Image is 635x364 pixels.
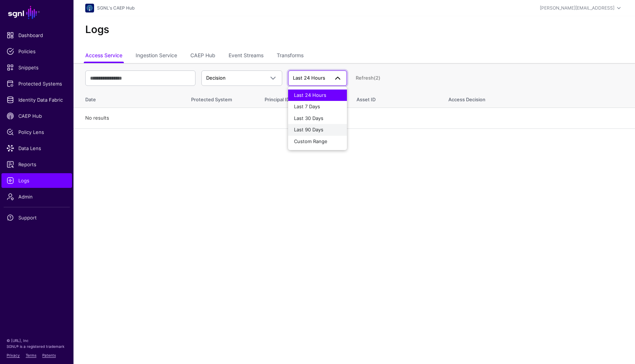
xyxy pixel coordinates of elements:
[257,89,349,108] th: Principal ID
[293,75,325,81] span: Last 24 Hours
[294,138,327,144] span: Custom Range
[73,89,184,108] th: Date
[1,28,72,43] a: Dashboard
[1,109,72,123] a: CAEP Hub
[288,101,347,113] button: Last 7 Days
[1,92,72,107] a: Identity Data Fabric
[7,48,67,55] span: Policies
[7,32,67,39] span: Dashboard
[1,125,72,139] a: Policy Lens
[294,103,320,109] span: Last 7 Days
[288,90,347,101] button: Last 24 Hours
[1,76,72,91] a: Protected Systems
[4,4,69,21] a: SGNL
[7,343,67,349] p: SGNL® is a registered trademark
[85,4,94,12] img: svg+xml;base64,PHN2ZyB3aWR0aD0iNjQiIGhlaWdodD0iNjQiIHZpZXdCb3g9IjAgMCA2NCA2NCIgZmlsbD0ibm9uZSIgeG...
[7,128,67,136] span: Policy Lens
[7,112,67,120] span: CAEP Hub
[7,338,67,343] p: © [URL], Inc
[7,353,20,357] a: Privacy
[1,189,72,204] a: Admin
[229,49,263,63] a: Event Streams
[26,353,36,357] a: Terms
[97,5,134,11] a: SGNL's CAEP Hub
[85,23,623,36] h2: Logs
[7,161,67,168] span: Reports
[441,89,635,108] th: Access Decision
[136,49,177,63] a: Ingestion Service
[356,75,380,81] a: Refresh (2)
[7,214,67,221] span: Support
[184,89,257,108] th: Protected System
[1,141,72,156] a: Data Lens
[1,60,72,75] a: Snippets
[73,108,635,129] td: No results
[7,64,67,71] span: Snippets
[206,75,226,81] span: Decision
[7,193,67,200] span: Admin
[7,145,67,152] span: Data Lens
[540,5,614,11] div: [PERSON_NAME][EMAIL_ADDRESS]
[7,80,67,87] span: Protected Systems
[294,115,323,121] span: Last 30 Days
[288,136,347,148] button: Custom Range
[277,49,304,63] a: Transforms
[294,127,323,132] span: Last 90 Days
[7,96,67,103] span: Identity Data Fabric
[190,49,215,63] a: CAEP Hub
[349,89,441,108] th: Asset ID
[294,92,326,98] span: Last 24 Hours
[42,353,56,357] a: Patents
[1,173,72,188] a: Logs
[85,49,122,63] a: Access Service
[288,113,347,124] button: Last 30 Days
[288,124,347,136] button: Last 90 Days
[7,177,67,184] span: Logs
[1,157,72,172] a: Reports
[1,44,72,59] a: Policies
